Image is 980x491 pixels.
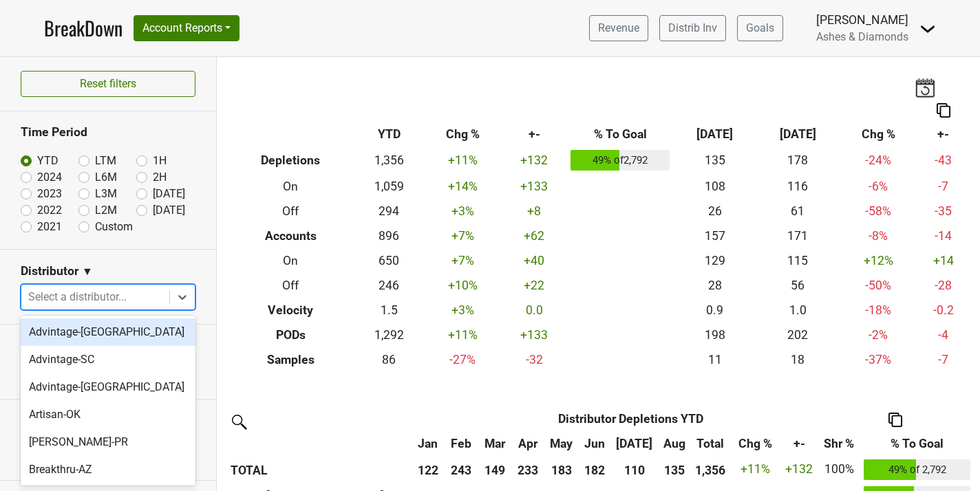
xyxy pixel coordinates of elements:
td: +14 [917,248,970,273]
td: +7 % [424,248,502,273]
button: Account Reports [134,15,239,41]
label: LTM [95,153,116,169]
div: [PERSON_NAME]-PR [21,428,195,456]
td: 294 [354,199,423,223]
label: 2023 [37,186,62,202]
th: Off [227,199,354,223]
td: -4 [917,323,970,347]
td: 56 [756,273,840,298]
span: ▼ [82,263,93,280]
th: Feb: activate to sort column ascending [445,431,478,456]
td: 198 [673,323,756,347]
td: +12 % [840,248,917,273]
td: 157 [673,223,756,248]
th: [DATE] [673,122,756,147]
td: -24 % [840,147,917,175]
span: Ashes & Diamonds [816,30,908,43]
img: Copy to clipboard [888,413,902,427]
td: +40 [502,248,568,273]
td: 650 [354,248,423,273]
td: 0.9 [673,298,756,323]
th: Samples [227,347,354,372]
th: On [227,174,354,199]
th: Velocity [227,298,354,323]
th: [DATE] [756,122,840,147]
div: [PERSON_NAME] [816,11,908,29]
label: [DATE] [153,186,185,202]
td: +62 [502,223,568,248]
td: -2 % [840,323,917,347]
td: 1,059 [354,174,423,199]
th: TOTAL [227,456,411,483]
td: -58 % [840,199,917,223]
th: +-: activate to sort column ascending [781,431,818,456]
td: -28 [917,273,970,298]
th: Apr: activate to sort column ascending [511,431,545,456]
td: -35 [917,199,970,223]
button: Reset filters [21,71,195,97]
td: -0.2 [917,298,970,323]
td: -37 % [840,347,917,372]
label: [DATE] [153,202,185,219]
th: 182 [578,456,612,483]
a: BreakDown [44,14,122,43]
th: Mar: activate to sort column ascending [478,431,511,456]
th: 135 [657,456,691,483]
td: 116 [756,174,840,199]
img: filter [227,410,249,432]
td: 11 [673,347,756,372]
td: +132 [502,147,568,175]
div: Advintage-SC [21,346,195,373]
td: 100% [818,456,860,483]
td: -7 [917,174,970,199]
td: 178 [756,147,840,175]
th: Chg % [424,122,502,147]
h3: Distributor [21,264,78,279]
td: 135 [673,147,756,175]
td: +22 [502,273,568,298]
th: 110 [611,456,657,483]
th: 233 [511,456,545,483]
span: +132 [785,462,813,476]
a: Goals [737,15,783,41]
td: +11 % [424,147,502,175]
td: +7 % [424,223,502,248]
td: -27 % [424,347,502,372]
td: 202 [756,323,840,347]
span: +11% [741,462,770,476]
div: Advintage-[GEOGRAPHIC_DATA] [21,318,195,346]
label: 2021 [37,219,62,235]
th: 149 [478,456,511,483]
th: PODs [227,323,354,347]
td: 1.0 [756,298,840,323]
th: YTD [354,122,423,147]
th: Chg % [840,122,917,147]
label: Custom [95,219,133,235]
th: On [227,248,354,273]
td: +14 % [424,174,502,199]
td: +10 % [424,273,502,298]
th: Distributor Depletions YTD [445,406,818,431]
a: Revenue [589,15,648,41]
th: Aug: activate to sort column ascending [657,431,691,456]
td: 61 [756,199,840,223]
label: L3M [95,186,117,202]
img: last_updated_date [915,78,935,97]
td: 26 [673,199,756,223]
th: Jul: activate to sort column ascending [611,431,657,456]
td: 18 [756,347,840,372]
label: 1H [153,153,167,169]
th: 243 [445,456,478,483]
td: -50 % [840,273,917,298]
td: 28 [673,273,756,298]
td: 115 [756,248,840,273]
label: 2H [153,169,167,186]
div: Breakthru-AZ [21,456,195,483]
td: -43 [917,147,970,175]
td: -8 % [840,223,917,248]
img: Copy to clipboard [937,103,950,118]
div: Advintage-[GEOGRAPHIC_DATA] [21,373,195,401]
th: Jun: activate to sort column ascending [578,431,612,456]
td: 86 [354,347,423,372]
th: +- [502,122,568,147]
